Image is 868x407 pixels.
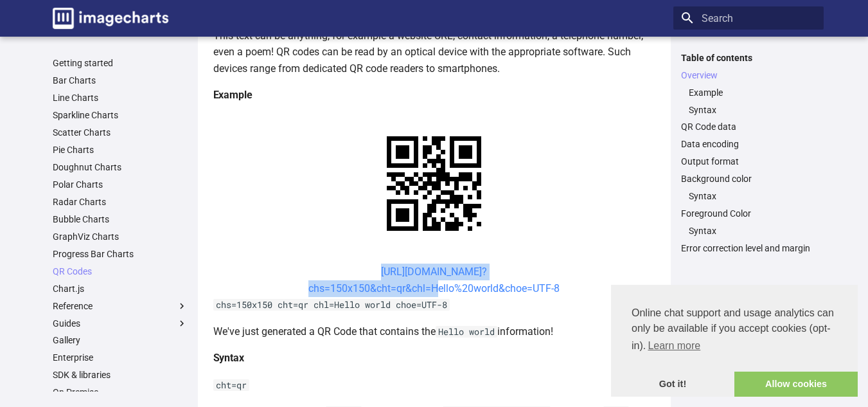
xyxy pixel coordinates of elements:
[53,231,188,242] a: GraphViz Charts
[53,386,188,398] a: On Premise
[213,350,655,366] h4: Syntax
[673,52,824,255] nav: Table of contents
[53,8,168,29] img: logo
[213,87,655,104] h4: Example
[53,248,188,260] a: Progress Bar Charts
[681,138,816,150] a: Data encoding
[308,266,560,294] a: [URL][DOMAIN_NAME]?chs=150x150&cht=qr&chl=Hello%20world&choe=UTF-8
[364,114,504,253] img: chart
[53,318,188,329] label: Guides
[646,336,702,356] a: learn more about cookies
[53,144,188,156] a: Pie Charts
[734,372,858,397] a: allow cookies
[689,87,816,98] a: Example
[53,300,188,312] label: Reference
[48,3,173,34] a: Image-Charts documentation
[673,52,824,64] label: Table of contents
[53,92,188,104] a: Line Charts
[681,208,816,219] a: Foreground Color
[53,161,188,173] a: Doughnut Charts
[53,283,188,294] a: Chart.js
[681,225,816,237] nav: Foreground Color
[53,213,188,225] a: Bubble Charts
[611,285,858,397] div: cookieconsent
[681,156,816,167] a: Output format
[53,196,188,208] a: Radar Charts
[53,127,188,138] a: Scatter Charts
[681,173,816,185] a: Background color
[213,379,249,391] code: cht=qr
[436,326,497,338] code: Hello world
[673,6,824,30] input: Search
[53,109,188,121] a: Sparkline Charts
[213,323,655,340] p: We've just generated a QR Code that contains the information!
[53,57,188,69] a: Getting started
[53,369,188,381] a: SDK & libraries
[213,299,450,311] code: chs=150x150 cht=qr chl=Hello world choe=UTF-8
[611,372,734,397] a: dismiss cookie message
[53,352,188,363] a: Enterprise
[681,242,816,254] a: Error correction level and margin
[681,121,816,132] a: QR Code data
[53,266,188,277] a: QR Codes
[689,104,816,116] a: Syntax
[689,225,816,237] a: Syntax
[632,305,837,356] span: Online chat support and usage analytics can only be available if you accept cookies (opt-in).
[681,190,816,202] nav: Background color
[53,179,188,190] a: Polar Charts
[681,87,816,116] nav: Overview
[689,190,816,202] a: Syntax
[681,69,816,81] a: Overview
[53,75,188,86] a: Bar Charts
[53,334,188,346] a: Gallery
